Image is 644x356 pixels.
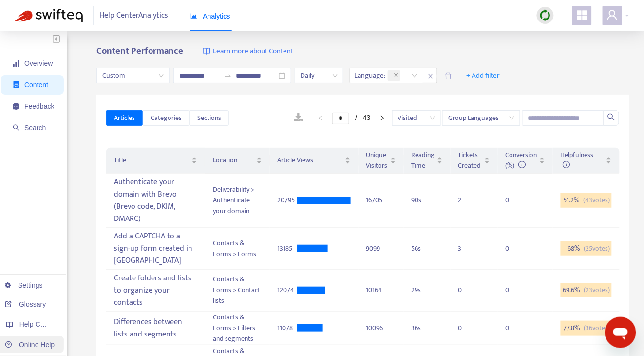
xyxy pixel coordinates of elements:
th: Title [106,148,205,174]
div: 9099 [366,243,396,254]
div: 3 [458,243,478,254]
span: signal [13,60,19,67]
div: 0 [506,323,525,334]
span: close [424,70,437,82]
span: Categories [151,113,182,123]
span: Unique Visitors [366,150,388,171]
span: Help Center Analytics [100,6,169,25]
span: Articles [114,113,135,123]
div: 16705 [366,195,396,206]
a: Online Help [5,341,55,349]
img: image-link [203,47,210,55]
div: Differences between lists and segments [114,314,197,342]
div: 56 s [412,243,443,254]
div: 10096 [366,323,396,334]
span: + Add filter [467,70,500,81]
span: left [318,115,323,121]
div: 20795 [278,195,297,206]
span: Daily [301,68,338,83]
th: Unique Visitors [359,148,404,174]
span: swap-right [224,72,232,79]
span: message [13,103,19,110]
span: Language : [350,68,387,83]
span: Search [24,124,46,132]
span: Helpfulness [561,149,594,171]
a: Glossary [5,300,46,308]
li: Next Page [375,112,390,124]
th: Reading Time [404,148,451,174]
span: search [607,113,615,121]
span: / [355,114,357,121]
span: ( 43 votes) [583,195,610,206]
span: Overview [24,59,53,67]
div: 0 [458,285,478,296]
div: 69.6 % [561,283,612,298]
span: ( 36 votes) [584,323,610,334]
span: Visited [398,111,435,125]
span: Learn more about Content [213,46,293,57]
span: user [606,9,618,21]
div: 0 [506,285,525,296]
img: Swifteq [15,9,83,22]
div: 12074 [278,285,297,296]
button: + Add filter [459,68,508,83]
li: 1/43 [332,112,370,124]
div: Add a CAPTCHA to a sign-up form created in [GEOGRAPHIC_DATA] [114,228,197,269]
span: Tickets Created [458,150,482,171]
div: 68 % [561,241,612,256]
td: Contacts & Forms > Filters and segments [205,312,269,345]
span: close [394,73,398,79]
span: Reading Time [412,150,435,171]
th: Article Views [270,148,359,174]
b: Content Performance [96,43,183,59]
td: Deliverability > Authenticate your domain [205,174,269,228]
button: Articles [106,110,143,126]
div: 0 [458,323,478,334]
button: left [313,112,328,124]
div: Create folders and lists to organize your contacts [114,270,197,311]
div: 77.8 % [561,321,612,336]
span: Custom [102,68,164,83]
div: 51.2 % [561,193,612,208]
span: container [13,81,19,88]
span: to [224,72,232,79]
span: ( 23 votes) [584,285,610,296]
div: 36 s [412,323,443,334]
span: delete [445,72,452,79]
div: 13185 [278,243,297,254]
div: 11078 [278,323,297,334]
span: Sections [197,113,221,123]
span: Content [24,81,48,89]
span: Article Views [278,155,343,166]
span: Conversion (%) [506,149,537,171]
span: right [379,115,385,121]
span: appstore [576,9,588,21]
iframe: Button to launch messaging window [605,317,636,348]
th: Tickets Created [451,148,498,174]
a: Settings [5,281,43,289]
td: Contacts & Forms > Forms [205,228,269,270]
div: 0 [506,243,525,254]
li: Previous Page [313,112,328,124]
button: right [375,112,390,124]
span: ( 25 votes) [584,243,610,254]
div: 10164 [366,285,396,296]
div: 29 s [412,285,443,296]
button: Sections [189,110,229,126]
img: sync.dc5367851b00ba804db3.png [539,9,551,21]
span: search [13,124,19,131]
div: Authenticate your domain with Brevo (Brevo code, DKIM, DMARC) [114,174,197,227]
div: 2 [458,195,478,206]
span: Location [213,155,254,166]
span: area-chart [190,13,197,20]
div: 0 [506,195,525,206]
span: Title [114,155,189,166]
td: Contacts & Forms > Contact lists [205,270,269,312]
th: Location [205,148,269,174]
span: Help Centers [19,320,59,328]
span: Feedback [24,102,54,110]
a: Learn more about Content [203,46,293,57]
button: Categories [143,110,189,126]
div: 90 s [412,195,443,206]
span: Group Languages [448,111,514,125]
